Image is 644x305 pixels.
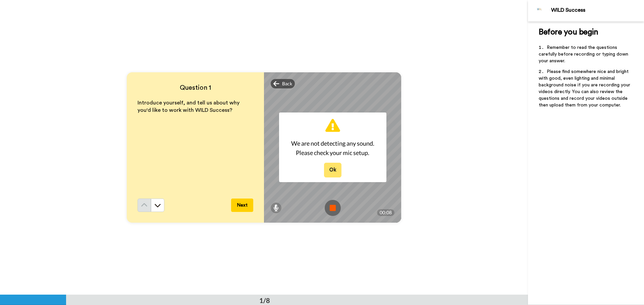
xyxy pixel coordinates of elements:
div: 1/8 [249,296,281,305]
span: Back [282,80,292,87]
h4: Question 1 [138,83,253,92]
span: Introduce yourself, and tell us about why you'd like to work with WILD Success? [138,100,241,113]
span: We are not detecting any sound. [291,139,374,148]
button: Ok [324,163,341,177]
span: Before you begin [539,28,598,36]
span: Remember to read the questions carefully before recording or typing down your answer. [539,45,630,63]
div: Back [271,79,295,88]
div: WILD Success [551,7,644,13]
img: ic_record_stop.svg [325,200,341,216]
div: 00:08 [377,209,394,216]
span: Please check your mic setup. [291,148,374,157]
img: Profile Image [532,3,548,19]
span: Please find somewhere nice and bright with good, even lighting and minimal background noise if yo... [539,69,632,107]
button: Next [231,199,253,212]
